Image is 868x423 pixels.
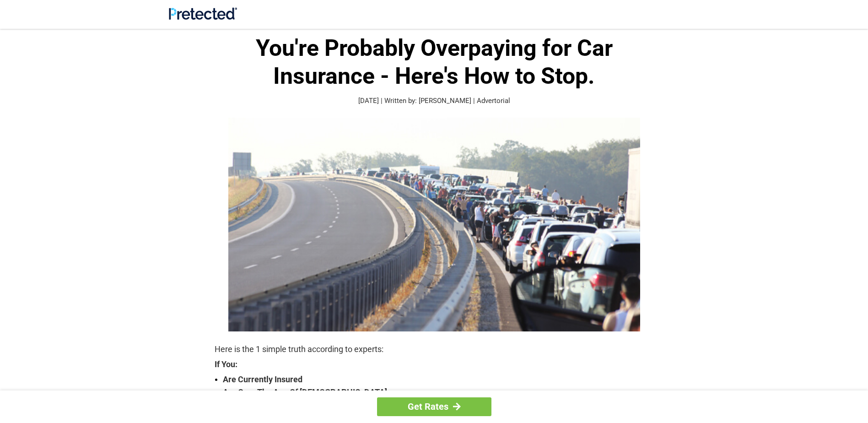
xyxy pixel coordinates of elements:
[169,13,237,22] a: Site Logo
[215,34,654,90] h1: You're Probably Overpaying for Car Insurance - Here's How to Stop.
[215,96,654,106] p: [DATE] | Written by: [PERSON_NAME] | Advertorial
[223,373,654,386] strong: Are Currently Insured
[169,7,237,20] img: Site Logo
[215,360,654,369] strong: If You:
[215,343,654,356] p: Here is the 1 simple truth according to experts:
[223,386,654,399] strong: Are Over The Age Of [DEMOGRAPHIC_DATA]
[377,397,491,416] a: Get Rates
